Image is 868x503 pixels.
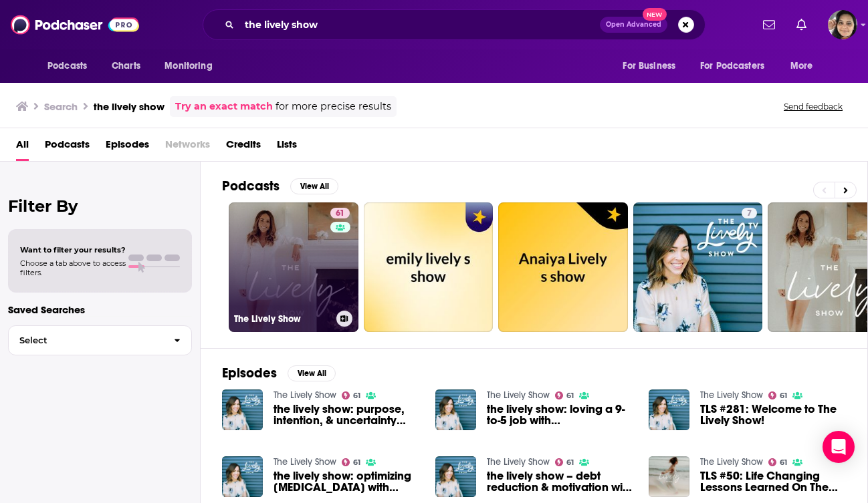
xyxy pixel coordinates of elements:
[828,10,857,39] span: Logged in as shelbyjanner
[106,134,149,161] a: Episodes
[747,207,752,220] span: 7
[606,21,661,28] span: Open Advanced
[290,178,338,194] button: View All
[8,325,192,355] button: Select
[353,393,360,399] span: 61
[94,100,165,113] h3: the lively show
[487,403,633,426] a: the lively show: loving a 9-to-5 job with mr. lively
[203,9,706,40] div: Search podcasts, credits, & more...
[222,178,338,194] a: PodcastsView All
[691,53,784,79] button: open menu
[222,365,277,381] h2: Episodes
[20,245,126,255] span: Want to filter your results?
[9,336,163,345] span: Select
[758,13,780,36] a: Show notifications dropdown
[274,470,419,493] a: the lively show: optimizing perfectionism with erin gates
[649,389,689,430] img: TLS #281: Welcome to The Lively Show!
[20,259,126,277] span: Choose a tab above to access filters.
[342,391,361,399] a: 61
[8,196,192,216] h2: Filter By
[112,57,140,75] span: Charts
[780,101,847,112] button: Send feedback
[435,456,476,497] img: the lively show – debt reduction & motivation with eric williams
[781,53,830,79] button: open menu
[274,389,336,401] a: The Lively Show
[435,389,476,430] img: the lively show: loving a 9-to-5 job with mr. lively
[222,456,263,497] img: the lively show: optimizing perfectionism with erin gates
[823,431,855,463] div: Open Intercom Messenger
[274,470,419,493] span: the lively show: optimizing [MEDICAL_DATA] with [PERSON_NAME]
[336,207,344,220] span: 61
[342,458,361,466] a: 61
[229,202,358,332] a: 61The Lively Show
[44,100,78,113] h3: Search
[487,470,633,493] a: the lively show – debt reduction & motivation with eric williams
[613,53,692,79] button: open menu
[38,53,104,79] button: open menu
[234,313,331,325] h3: The Lively Show
[791,13,812,36] a: Show notifications dropdown
[47,57,87,75] span: Podcasts
[555,458,574,466] a: 61
[487,389,550,401] a: The Lively Show
[274,456,336,468] a: The Lively Show
[8,303,192,316] p: Saved Searches
[700,470,846,493] a: TLS #50: Life Changing Lessons Learned On The Lively Show
[633,202,763,332] a: 7
[780,393,787,399] span: 61
[288,365,336,381] button: View All
[274,403,419,426] a: the lively show: purpose, intention, & uncertainty with jess lively
[700,403,846,426] a: TLS #281: Welcome to The Lively Show!
[277,134,297,161] a: Lists
[11,12,139,37] img: Podchaser - Follow, Share and Rate Podcasts
[700,456,763,468] a: The Lively Show
[165,134,210,161] span: Networks
[222,178,280,194] h2: Podcasts
[828,10,857,39] img: User Profile
[274,403,419,426] span: the lively show: purpose, intention, & uncertainty with [PERSON_NAME]
[45,134,90,161] a: Podcasts
[643,8,667,21] span: New
[330,208,350,218] a: 61
[700,57,764,75] span: For Podcasters
[700,389,763,401] a: The Lively Show
[353,460,360,466] span: 61
[276,99,391,114] span: for more precise results
[165,57,212,75] span: Monitoring
[226,134,261,161] a: Credits
[175,99,273,114] a: Try an exact match
[768,458,788,466] a: 61
[828,10,857,39] button: Show profile menu
[649,456,689,497] img: TLS #50: Life Changing Lessons Learned On The Lively Show
[239,14,600,35] input: Search podcasts, credits, & more...
[768,391,788,399] a: 61
[780,460,787,466] span: 61
[566,393,574,399] span: 61
[487,470,633,493] span: the lively show – debt reduction & motivation with [PERSON_NAME]
[487,403,633,426] span: the lively show: loving a 9-to-5 job with [PERSON_NAME]
[155,53,229,79] button: open menu
[790,57,813,75] span: More
[222,389,263,430] img: the lively show: purpose, intention, & uncertainty with jess lively
[600,17,667,33] button: Open AdvancedNew
[487,456,550,468] a: The Lively Show
[566,460,574,466] span: 61
[555,391,574,399] a: 61
[16,134,29,161] a: All
[623,57,675,75] span: For Business
[103,53,148,79] a: Charts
